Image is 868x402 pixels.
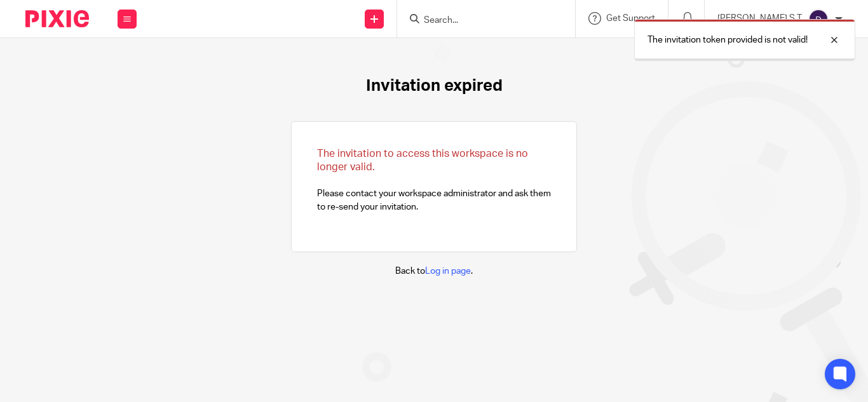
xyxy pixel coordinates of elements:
[423,15,537,27] input: Search
[317,149,528,172] span: The invitation to access this workspace is no longer valid.
[808,9,829,29] img: svg%3E
[366,76,503,96] h1: Invitation expired
[395,265,473,278] p: Back to .
[25,10,89,27] img: Pixie
[317,147,551,213] p: Please contact your workspace administrator and ask them to re-send your invitation.
[425,267,471,276] a: Log in page
[648,34,808,46] p: The invitation token provided is not valid!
